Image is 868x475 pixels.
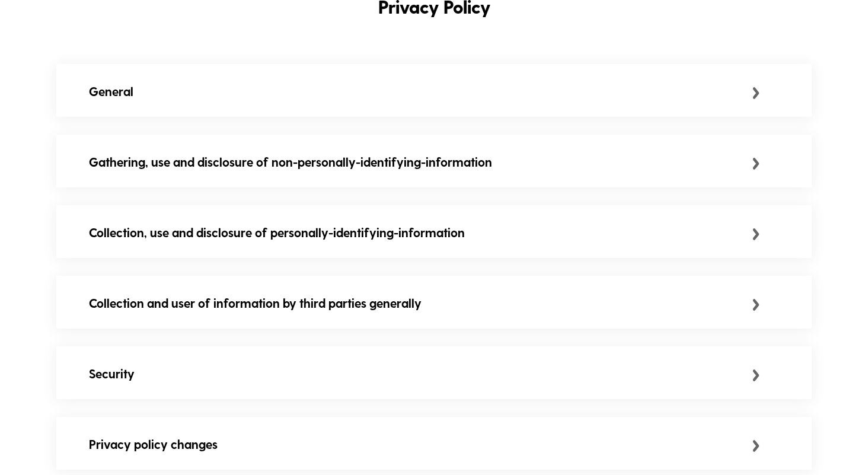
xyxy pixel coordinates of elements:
[89,223,752,242] div: Collection, use and disclosure of personally-identifying-information
[89,294,752,313] div: Collection and user of information by third parties generally
[752,299,760,311] img: small_arrow.svg
[752,369,760,381] img: small_arrow.svg
[752,87,760,99] img: small_arrow.svg
[752,228,760,240] img: small_arrow.svg
[752,158,760,170] img: small_arrow.svg
[89,364,752,383] div: Security
[89,435,752,454] div: Privacy policy changes
[89,82,752,101] div: General
[89,152,752,171] div: Gathering, use and disclosure of non-personally-identifying-information
[752,440,760,452] img: small_arrow.svg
